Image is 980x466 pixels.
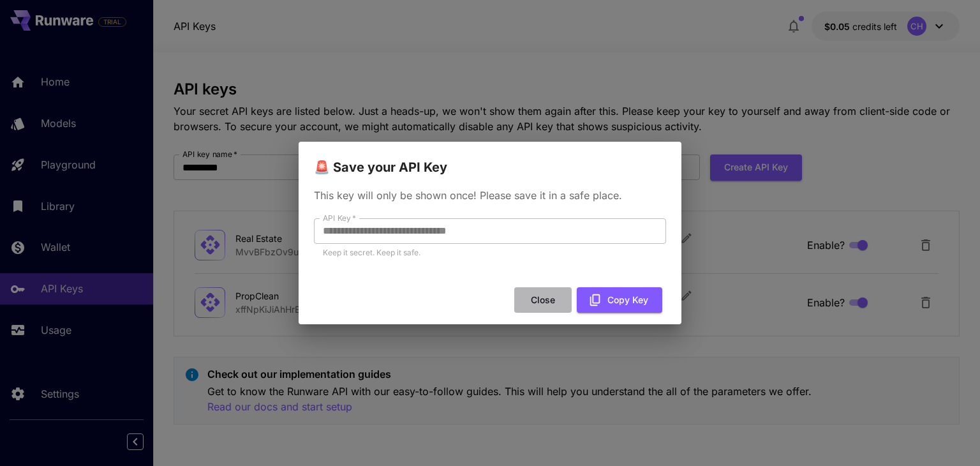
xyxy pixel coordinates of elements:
label: API Key [323,213,356,223]
p: This key will only be shown once! Please save it in a safe place. [314,188,666,203]
button: Close [514,287,572,313]
button: Copy Key [577,287,662,313]
h2: 🚨 Save your API Key [299,142,681,177]
p: Keep it secret. Keep it safe. [323,246,657,259]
